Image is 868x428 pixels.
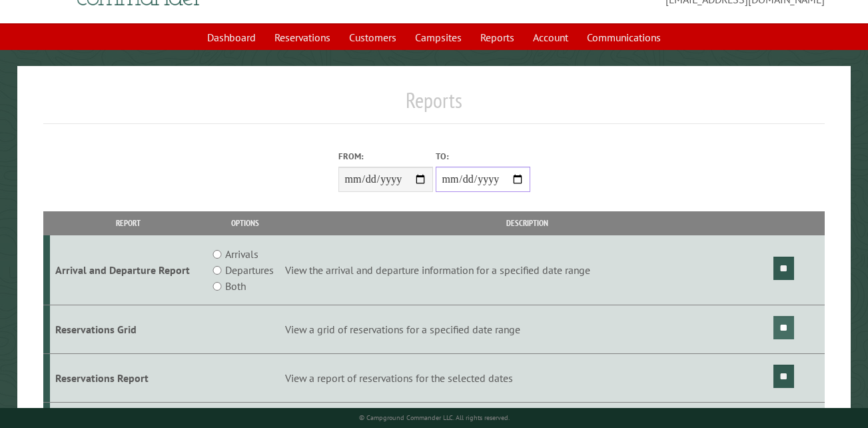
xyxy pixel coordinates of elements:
label: Arrivals [225,246,258,262]
a: Campsites [407,25,470,50]
a: Dashboard [199,25,264,50]
th: Report [50,211,207,235]
h1: Reports [43,87,825,124]
th: Description [283,211,771,235]
label: Both [225,278,246,294]
td: Reservations Grid [50,305,207,354]
label: To: [436,150,530,163]
small: © Campground Commander LLC. All rights reserved. [359,413,510,422]
a: Customers [341,25,404,50]
td: Arrival and Departure Report [50,235,207,305]
th: Options [207,211,283,235]
a: Account [525,25,576,50]
td: View the arrival and departure information for a specified date range [283,235,771,305]
a: Communications [579,25,669,50]
a: Reports [472,25,522,50]
label: From: [338,150,433,163]
a: Reservations [266,25,338,50]
label: Departures [225,262,274,278]
td: View a report of reservations for the selected dates [283,353,771,402]
td: View a grid of reservations for a specified date range [283,305,771,354]
td: Reservations Report [50,353,207,402]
